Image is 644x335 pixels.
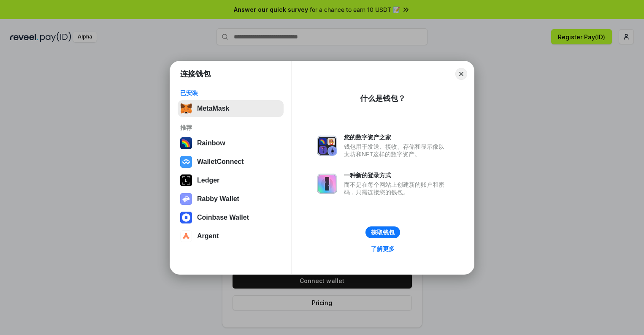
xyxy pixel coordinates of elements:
div: 推荐 [180,124,281,131]
div: 一种新的登录方式 [344,172,449,179]
button: Rabby Wallet [178,191,284,207]
a: 了解更多 [366,243,400,254]
h1: 连接钱包 [180,69,211,79]
div: 而不是在每个网站上创建新的账户和密码，只需连接您的钱包。 [344,181,449,196]
div: 钱包用于发送、接收、存储和显示像以太坊和NFT这样的数字资产。 [344,143,449,158]
button: Coinbase Wallet [178,209,284,226]
button: Argent [178,228,284,245]
div: Rainbow [197,139,225,147]
div: 什么是钱包？ [360,93,406,103]
img: svg+xml,%3Csvg%20width%3D%22120%22%20height%3D%22120%22%20viewBox%3D%220%200%20120%20120%22%20fil... [180,137,192,149]
img: svg+xml,%3Csvg%20fill%3D%22none%22%20height%3D%2233%22%20viewBox%3D%220%200%2035%2033%22%20width%... [180,103,192,114]
img: svg+xml,%3Csvg%20width%3D%2228%22%20height%3D%2228%22%20viewBox%3D%220%200%2028%2028%22%20fill%3D... [180,230,192,242]
button: 获取钱包 [365,226,400,238]
button: WalletConnect [178,153,284,170]
div: 了解更多 [371,245,395,253]
img: svg+xml,%3Csvg%20xmlns%3D%22http%3A%2F%2Fwww.w3.org%2F2000%2Fsvg%22%20fill%3D%22none%22%20viewBox... [180,193,192,205]
img: svg+xml,%3Csvg%20width%3D%2228%22%20height%3D%2228%22%20viewBox%3D%220%200%2028%2028%22%20fill%3D... [180,212,192,223]
button: Close [455,68,467,80]
div: 您的数字资产之家 [344,133,449,141]
button: MetaMask [178,100,284,117]
div: Coinbase Wallet [197,214,249,221]
div: Rabby Wallet [197,195,239,203]
div: 获取钱包 [371,229,395,236]
img: svg+xml,%3Csvg%20width%3D%2228%22%20height%3D%2228%22%20viewBox%3D%220%200%2028%2028%22%20fill%3D... [180,156,192,168]
img: svg+xml,%3Csvg%20xmlns%3D%22http%3A%2F%2Fwww.w3.org%2F2000%2Fsvg%22%20fill%3D%22none%22%20viewBox... [317,174,337,194]
button: Rainbow [178,135,284,152]
div: Ledger [197,177,219,184]
button: Ledger [178,172,284,189]
div: Argent [197,232,219,240]
div: 已安装 [180,89,281,97]
div: MetaMask [197,105,229,112]
img: svg+xml,%3Csvg%20xmlns%3D%22http%3A%2F%2Fwww.w3.org%2F2000%2Fsvg%22%20fill%3D%22none%22%20viewBox... [317,136,337,156]
div: WalletConnect [197,158,244,166]
img: svg+xml,%3Csvg%20xmlns%3D%22http%3A%2F%2Fwww.w3.org%2F2000%2Fsvg%22%20width%3D%2228%22%20height%3... [180,174,192,186]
